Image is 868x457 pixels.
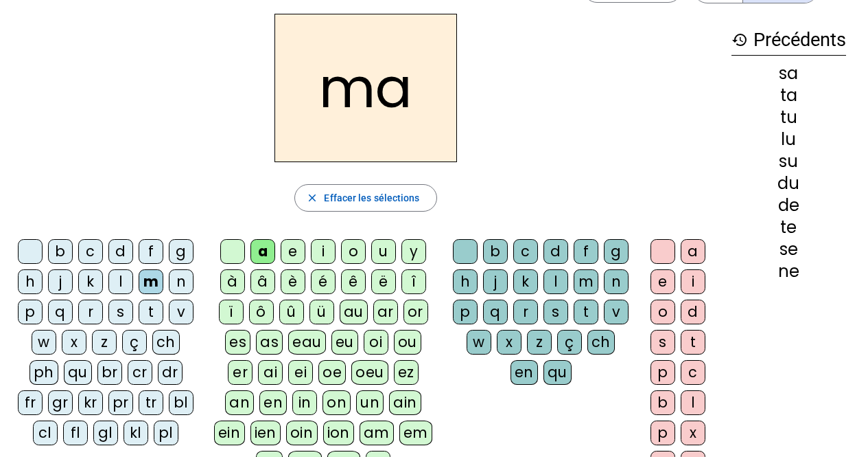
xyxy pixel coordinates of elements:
div: de [731,197,846,214]
div: eau [288,330,326,355]
div: ai [258,360,283,385]
div: k [513,269,538,294]
div: î [401,269,426,294]
div: â [250,269,275,294]
div: ch [152,330,180,355]
div: se [731,241,846,258]
div: bl [169,390,193,415]
div: oeu [351,360,388,385]
div: qu [543,360,572,385]
div: oin [286,421,318,445]
div: lu [731,131,846,148]
div: ph [30,360,58,385]
div: eu [331,330,358,355]
div: cl [33,421,58,445]
div: ç [557,330,582,355]
div: ch [587,330,615,355]
div: x [62,330,86,355]
div: s [543,300,568,324]
div: qu [64,360,92,385]
div: c [78,239,103,264]
div: g [604,239,629,264]
div: f [574,239,598,264]
div: gr [48,390,73,415]
div: q [483,300,508,324]
div: k [78,269,103,294]
div: x [681,421,705,445]
div: p [650,360,675,385]
div: fl [63,421,88,445]
div: q [48,300,73,324]
div: cr [128,360,152,385]
div: ez [394,360,419,385]
div: tu [731,109,846,126]
div: em [399,421,432,445]
div: v [169,300,193,324]
div: r [513,300,538,324]
div: s [650,330,675,355]
div: ar [373,300,398,324]
div: h [18,269,43,294]
div: pl [154,421,178,445]
div: an [225,390,254,415]
div: dr [158,360,183,385]
div: as [256,330,283,355]
div: o [650,300,675,324]
div: c [681,360,705,385]
div: l [681,390,705,415]
div: p [453,300,478,324]
h2: ma [274,14,457,162]
div: au [340,300,368,324]
div: a [681,239,705,264]
div: ü [309,300,334,324]
button: Effacer les sélections [294,184,436,212]
div: z [92,330,117,355]
div: è [281,269,305,294]
div: x [497,330,521,355]
span: Effacer les sélections [324,190,419,206]
div: à [220,269,245,294]
div: en [259,390,287,415]
div: fr [18,390,43,415]
div: j [483,269,508,294]
div: am [360,421,394,445]
div: f [139,239,163,264]
div: ô [249,300,274,324]
div: n [169,269,193,294]
div: or [403,300,428,324]
div: é [311,269,336,294]
div: i [681,269,705,294]
div: û [279,300,304,324]
div: w [467,330,491,355]
div: br [97,360,122,385]
div: c [513,239,538,264]
div: v [604,300,629,324]
div: d [543,239,568,264]
div: ain [389,390,421,415]
div: y [401,239,426,264]
div: es [225,330,250,355]
div: n [604,269,629,294]
div: tr [139,390,163,415]
div: h [453,269,478,294]
div: m [574,269,598,294]
div: in [292,390,317,415]
div: on [322,390,351,415]
h3: Précédents [731,25,846,56]
div: ou [394,330,421,355]
div: p [650,421,675,445]
div: ta [731,87,846,104]
div: g [169,239,193,264]
div: j [48,269,73,294]
div: du [731,175,846,192]
div: oe [318,360,346,385]
div: en [511,360,538,385]
div: un [356,390,384,415]
div: ne [731,263,846,280]
div: s [108,300,133,324]
div: o [341,239,366,264]
div: te [731,219,846,236]
mat-icon: close [306,192,318,204]
div: t [681,330,705,355]
div: ei [288,360,313,385]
